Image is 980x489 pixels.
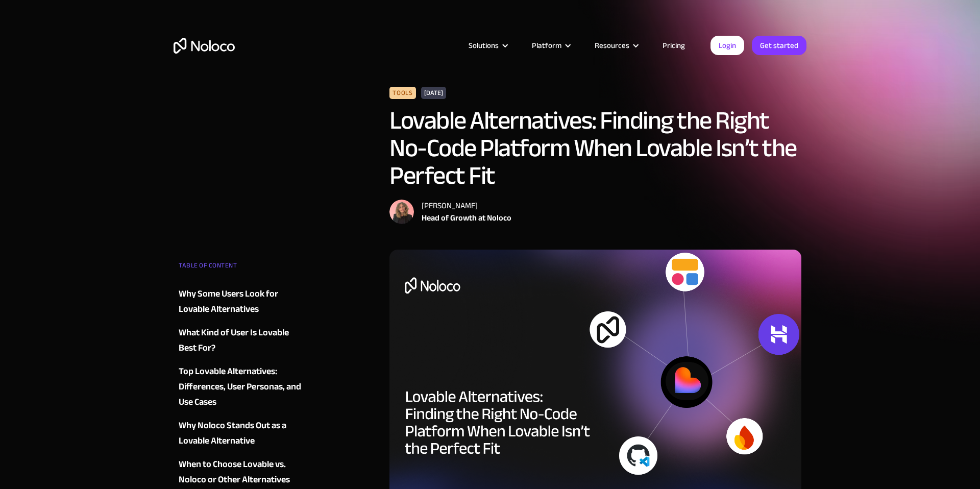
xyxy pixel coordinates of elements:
[179,457,302,487] a: When to Choose Lovable vs. Noloco or Other Alternatives
[389,107,801,189] h1: Lovable Alternatives: Finding the Right No-Code Platform When Lovable Isn’t the Perfect Fit
[582,39,650,52] div: Resources
[519,39,582,52] div: Platform
[650,39,698,52] a: Pricing
[595,39,629,52] div: Resources
[179,258,302,278] div: TABLE OF CONTENT
[752,36,806,55] a: Get started
[456,39,519,52] div: Solutions
[422,212,511,224] div: Head of Growth at Noloco
[179,325,302,356] a: What Kind of User Is Lovable Best For?
[422,200,511,212] div: [PERSON_NAME]
[179,286,302,317] a: Why Some Users Look for Lovable Alternatives
[469,39,499,52] div: Solutions
[179,364,302,410] a: Top Lovable Alternatives: Differences, User Personas, and Use Cases‍
[179,418,302,449] a: Why Noloco Stands Out as a Lovable Alternative
[174,38,235,54] a: home
[532,39,561,52] div: Platform
[710,36,744,55] a: Login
